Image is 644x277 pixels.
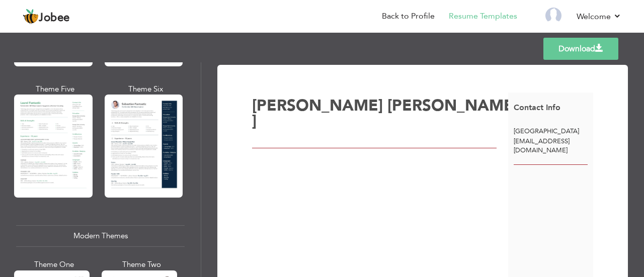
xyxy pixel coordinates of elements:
span: [EMAIL_ADDRESS][DOMAIN_NAME] [514,137,570,155]
div: Theme Two [104,259,179,270]
div: Modern Themes [16,225,185,247]
a: Download [543,38,618,60]
a: Welcome [577,11,621,23]
img: jobee.io [23,9,39,25]
span: [PERSON_NAME] [252,95,383,116]
span: Jobee [39,13,70,24]
span: [PERSON_NAME] [252,95,514,132]
span: [GEOGRAPHIC_DATA] [514,127,579,136]
img: Profile Img [545,8,561,24]
a: Back to Profile [382,11,435,22]
div: Theme One [16,259,92,270]
a: Resume Templates [449,11,517,22]
span: Contact Info [514,102,560,113]
div: Theme Five [16,84,95,95]
a: Jobee [23,9,70,25]
div: Theme Six [107,84,185,95]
